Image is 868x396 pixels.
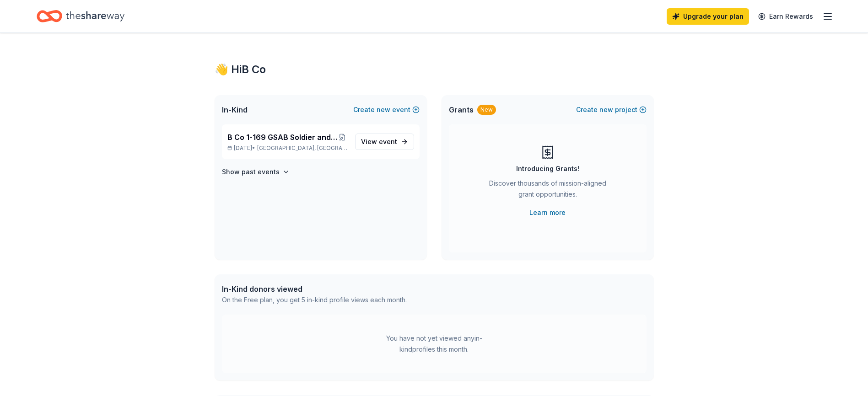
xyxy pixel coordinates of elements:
[222,166,290,177] button: Show past events
[37,5,124,27] a: Home
[599,104,613,115] span: new
[449,104,474,115] span: Grants
[257,144,347,152] span: [GEOGRAPHIC_DATA], [GEOGRAPHIC_DATA]
[361,136,397,147] span: View
[377,104,390,115] span: new
[222,104,248,115] span: In-Kind
[753,8,819,25] a: Earn Rewards
[576,104,647,115] button: Createnewproject
[222,294,407,305] div: On the Free plan, you get 5 in-kind profile views each month.
[516,163,579,174] div: Introducing Grants!
[227,132,337,143] span: B Co 1-169 GSAB Soldier and Family Readiness [DATE]
[355,134,414,150] a: View event
[377,333,491,355] div: You have not yet viewed any in-kind profiles this month.
[379,138,397,145] span: event
[485,178,610,203] div: Discover thousands of mission-aligned grant opportunities.
[353,104,420,115] button: Createnewevent
[222,284,407,294] div: In-Kind donors viewed
[227,144,348,152] p: [DATE] •
[667,8,749,25] a: Upgrade your plan
[222,166,280,177] h4: Show past events
[477,105,496,115] div: New
[529,207,566,218] a: Learn more
[215,62,654,77] div: 👋 Hi B Co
